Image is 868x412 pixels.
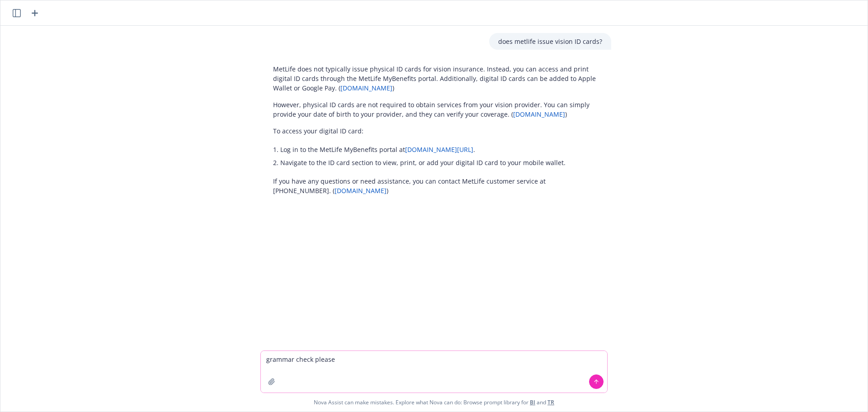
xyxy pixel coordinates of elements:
[513,110,565,118] a: [DOMAIN_NAME]
[530,398,535,406] a: BI
[405,145,473,154] a: [DOMAIN_NAME][URL]
[280,156,602,169] li: Navigate to the ID card section to view, print, or add your digital ID card to your mobile wallet.
[547,398,554,406] a: TR
[273,176,602,195] p: If you have any questions or need assistance, you can contact MetLife customer service at [PHONE_...
[335,186,387,195] a: [DOMAIN_NAME]
[273,64,602,93] p: MetLife does not typically issue physical ID cards for vision insurance. Instead, you can access ...
[314,393,554,412] span: Nova Assist can make mistakes. Explore what Nova can do: Browse prompt library for and
[261,351,607,393] textarea: grammar check please
[273,100,602,119] p: However, physical ID cards are not required to obtain services from your vision provider. You can...
[280,143,602,156] li: Log in to the MetLife MyBenefits portal at .
[340,84,392,92] a: [DOMAIN_NAME]
[498,37,602,46] p: does metlife issue vision ID cards?
[273,126,602,136] p: To access your digital ID card:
